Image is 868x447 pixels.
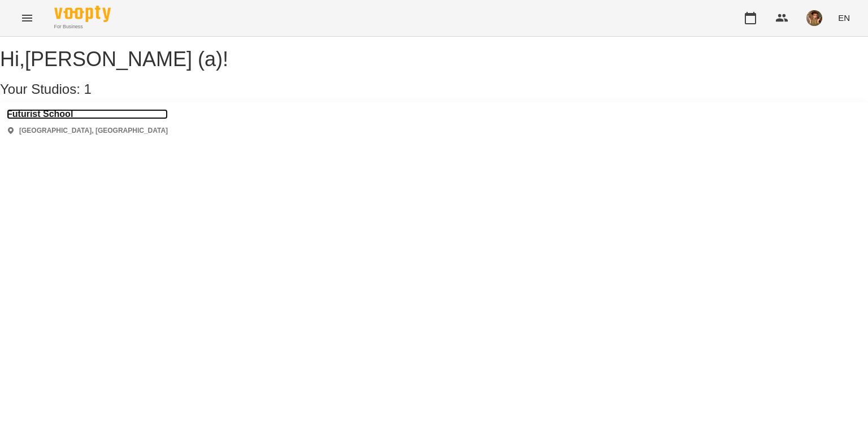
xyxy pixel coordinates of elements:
a: Futurist School [7,109,168,119]
button: EN [834,7,854,28]
button: Menu [14,5,41,32]
span: For Business [54,23,111,31]
img: 166010c4e833d35833869840c76da126.jpeg [806,10,822,26]
span: EN [838,12,850,24]
p: [GEOGRAPHIC_DATA], [GEOGRAPHIC_DATA] [19,126,168,136]
span: 1 [84,81,92,97]
img: Voopty Logo [54,6,111,22]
